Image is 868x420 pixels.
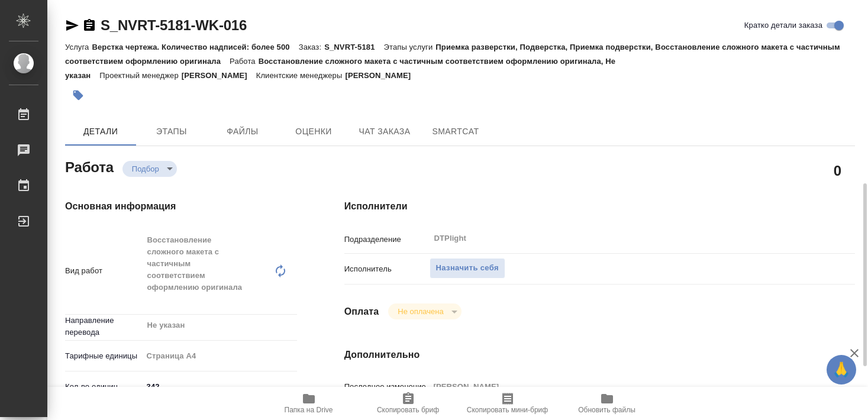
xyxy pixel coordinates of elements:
span: Назначить себя [436,261,499,275]
p: Работа [230,57,259,66]
span: Папка на Drive [285,406,333,414]
button: 🙏 [827,355,856,385]
button: Обновить файлы [557,387,657,420]
span: 🙏 [831,357,851,382]
p: Последнее изменение [344,381,430,393]
div: Страница А4 [143,346,297,366]
p: Клиентские менеджеры [256,71,346,80]
p: S_NVRT-5181 [324,43,383,51]
p: Исполнитель [344,263,430,275]
h2: Работа [65,156,114,177]
span: Оценки [285,124,342,139]
h2: 0 [834,160,841,180]
span: Обновить файлы [578,406,635,414]
span: Скопировать мини-бриф [467,406,548,414]
h4: Основная информация [65,199,297,214]
button: Скопировать бриф [359,387,458,420]
button: Подбор [128,164,163,174]
p: Направление перевода [65,315,143,338]
p: Проектный менеджер [99,71,181,80]
input: Пустое поле [430,378,812,395]
span: Этапы [143,124,200,139]
p: [PERSON_NAME] [345,71,420,80]
h4: Исполнители [344,199,855,214]
button: Папка на Drive [259,387,359,420]
p: Кол-во единиц [65,381,143,393]
span: Детали [72,124,129,139]
button: Добавить тэг [65,82,91,108]
h4: Дополнительно [344,348,855,362]
p: [PERSON_NAME] [182,71,256,80]
p: Вид работ [65,265,143,277]
p: Заказ: [299,43,324,51]
p: Приемка разверстки, Подверстка, Приемка подверстки, Восстановление сложного макета с частичным со... [65,43,840,66]
div: Подбор [388,303,461,319]
p: Услуга [65,43,92,51]
a: S_NVRT-5181-WK-016 [101,17,247,33]
div: Подбор [122,161,177,177]
button: Скопировать ссылку для ЯМессенджера [65,18,79,33]
p: Этапы услуги [384,43,436,51]
button: Назначить себя [430,258,505,279]
span: Чат заказа [356,124,413,139]
button: Скопировать ссылку [82,18,96,33]
button: Не оплачена [394,306,447,316]
p: Тарифные единицы [65,350,143,362]
span: Файлы [214,124,271,139]
button: Скопировать мини-бриф [458,387,557,420]
p: Восстановление сложного макета с частичным соответствием оформлению оригинала, Не указан [65,57,615,80]
p: Подразделение [344,234,430,245]
span: Скопировать бриф [377,406,439,414]
span: Кратко детали заказа [744,20,822,31]
h4: Оплата [344,305,379,319]
input: ✎ Введи что-нибудь [143,378,297,395]
p: Верстка чертежа. Количество надписей: более 500 [92,43,298,51]
span: SmartCat [427,124,484,139]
